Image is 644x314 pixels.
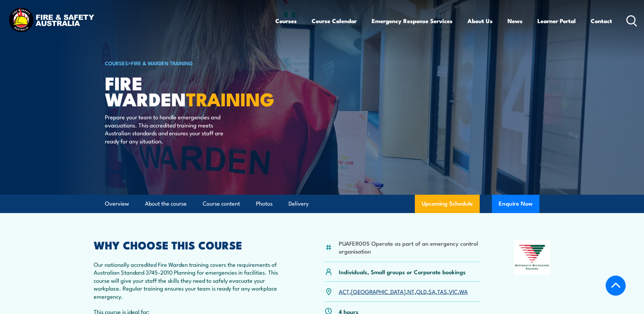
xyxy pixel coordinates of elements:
[131,59,193,67] a: Fire & Warden Training
[105,75,273,106] h1: Fire Warden
[94,260,292,300] p: Our nationally accredited Fire Warden training covers the requirements of Australian Standard 374...
[105,59,273,67] h6: >
[467,12,493,30] a: About Us
[203,195,240,213] a: Course content
[459,287,468,295] a: WA
[416,287,427,295] a: QLD
[492,195,539,213] button: Enquire Now
[105,195,129,213] a: Overview
[514,240,551,275] img: Nationally Recognised Training logo.
[428,287,436,295] a: SA
[105,59,128,67] a: COURSES
[94,240,292,249] h2: WHY CHOOSE THIS COURSE
[537,12,576,30] a: Learner Portal
[339,239,481,255] li: PUAFER005 Operate as part of an emergency control organisation
[105,113,229,145] p: Prepare your team to handle emergencies and evacuations. This accredited training meets Australia...
[312,12,357,30] a: Course Calendar
[591,12,612,30] a: Contact
[415,195,480,213] a: Upcoming Schedule
[407,287,415,295] a: NT
[289,195,309,213] a: Delivery
[145,195,187,213] a: About the course
[372,12,453,30] a: Emergency Response Services
[339,268,466,276] p: Individuals, Small groups or Corporate bookings
[339,287,349,295] a: ACT
[449,287,458,295] a: VIC
[437,287,447,295] a: TAS
[256,195,273,213] a: Photos
[275,12,297,30] a: Courses
[339,287,468,295] p: , , , , , , ,
[351,287,406,295] a: [GEOGRAPHIC_DATA]
[186,84,274,112] strong: TRAINING
[508,12,522,30] a: News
